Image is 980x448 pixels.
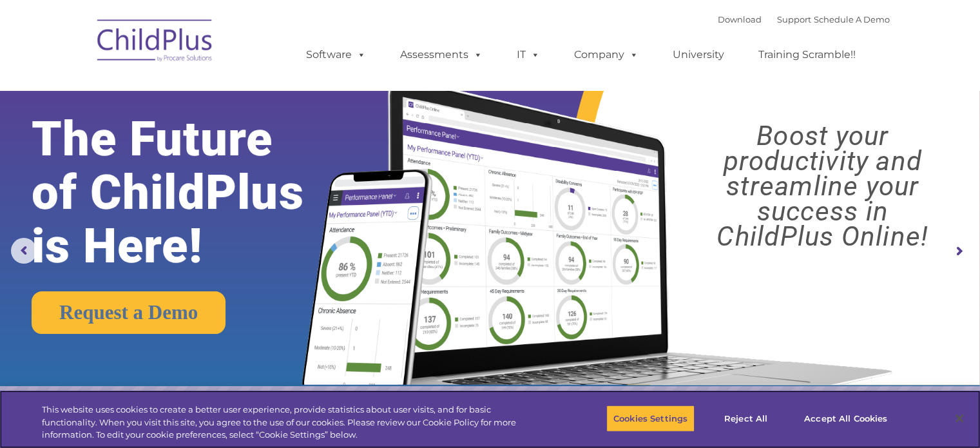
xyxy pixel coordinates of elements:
[745,42,869,68] a: Training Scramble!!
[814,14,890,24] a: Schedule A Demo
[293,42,379,68] a: Software
[387,42,495,68] a: Assessments
[179,85,218,95] span: Last name
[677,123,968,249] rs-layer: Boost your productivity and streamline your success in ChildPlus Online!
[32,112,345,273] rs-layer: The Future of ChildPlus is Here!
[42,404,539,442] div: This website uses cookies to create a better user experience, provide statistics about user visit...
[660,42,737,68] a: University
[179,138,234,148] span: Phone number
[606,405,695,432] button: Cookies Settings
[706,405,786,432] button: Reject All
[797,405,894,432] button: Accept All Cookies
[91,10,220,75] img: ChildPlus by Procare Solutions
[561,42,651,68] a: Company
[504,42,553,68] a: IT
[32,291,226,334] a: Request a Demo
[777,14,811,24] a: Support
[718,14,762,24] a: Download
[718,14,890,24] font: |
[945,404,974,433] button: Close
